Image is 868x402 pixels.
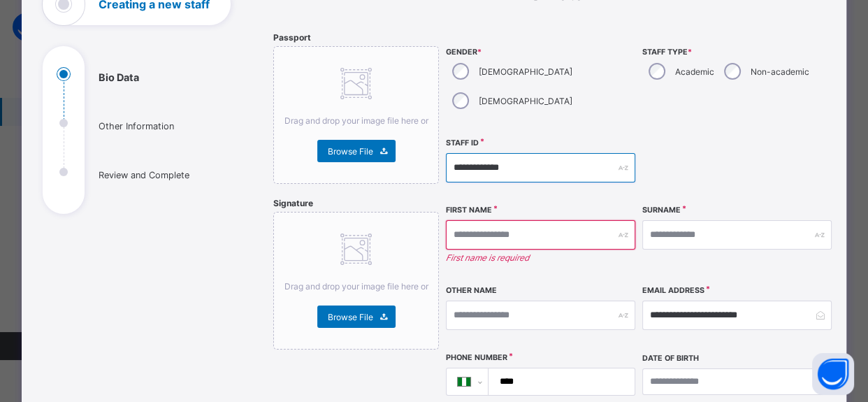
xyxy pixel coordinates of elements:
span: Browse File [328,146,373,157]
span: Drag and drop your image file here or [284,281,428,292]
label: Academic [675,66,714,77]
label: First Name [446,206,492,215]
span: Gender [446,48,635,57]
label: Surname [642,206,681,215]
span: Signature [273,198,313,208]
em: First name is required [446,252,635,263]
label: Other Name [446,286,497,295]
label: Staff ID [446,138,479,148]
label: Non-academic [751,66,809,77]
label: Email Address [642,286,704,295]
div: Drag and drop your image file here orBrowse File [273,46,439,184]
label: [DEMOGRAPHIC_DATA] [479,66,572,77]
label: Date of Birth [642,354,699,363]
div: Drag and drop your image file here orBrowse File [273,212,439,350]
span: Drag and drop your image file here or [284,115,428,126]
label: [DEMOGRAPHIC_DATA] [479,96,572,106]
span: Browse File [328,312,373,322]
label: Phone Number [446,353,507,362]
span: Staff Type [642,48,832,57]
button: Open asap [812,353,854,395]
span: Passport [273,32,311,43]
